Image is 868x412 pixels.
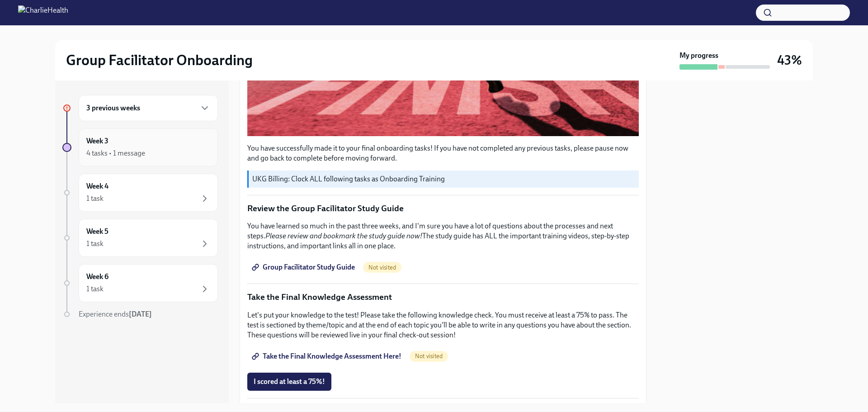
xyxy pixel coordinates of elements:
img: CharlieHealth [18,5,68,20]
h6: Week 4 [86,181,108,191]
button: I scored at least a 75%! [247,373,331,391]
p: UKG Billing: Clock ALL following tasks as Onboarding Training [252,174,635,184]
p: Review the Group Facilitator Study Guide [247,203,639,214]
div: 1 task [86,284,104,294]
span: Not visited [363,264,401,271]
a: Week 61 task [62,264,218,302]
strong: My progress [679,51,718,61]
h6: 3 previous weeks [86,103,140,113]
a: Group Facilitator Study Guide [247,258,361,276]
h3: 43% [777,52,802,68]
em: Please review and bookmark the study guide now! [265,232,422,240]
p: You have successfully made it to your final onboarding tasks! If you have not completed any previ... [247,143,639,163]
a: Week 41 task [62,174,218,212]
p: Let's put your knowledge to the test! Please take the following knowledge check. You must receive... [247,310,639,340]
h6: Week 5 [86,227,108,237]
div: 3 previous weeks [79,95,218,121]
p: Take the Final Knowledge Assessment [247,291,639,303]
a: Take the Final Knowledge Assessment Here! [247,347,408,365]
p: You have learned so much in the past three weeks, and I'm sure you have a lot of questions about ... [247,221,639,251]
div: 1 task [86,194,104,204]
a: Week 34 tasks • 1 message [62,128,218,166]
div: 4 tasks • 1 message [86,148,145,158]
h6: Week 3 [86,136,108,146]
a: Week 51 task [62,219,218,257]
span: Take the Final Knowledge Assessment Here! [254,352,401,361]
strong: [DATE] [129,310,152,318]
h6: Week 6 [86,272,108,282]
div: 1 task [86,239,104,249]
span: Experience ends [79,310,152,318]
span: I scored at least a 75%! [254,377,325,386]
span: Group Facilitator Study Guide [254,263,355,272]
h2: Group Facilitator Onboarding [66,51,253,69]
span: Not visited [410,353,448,360]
